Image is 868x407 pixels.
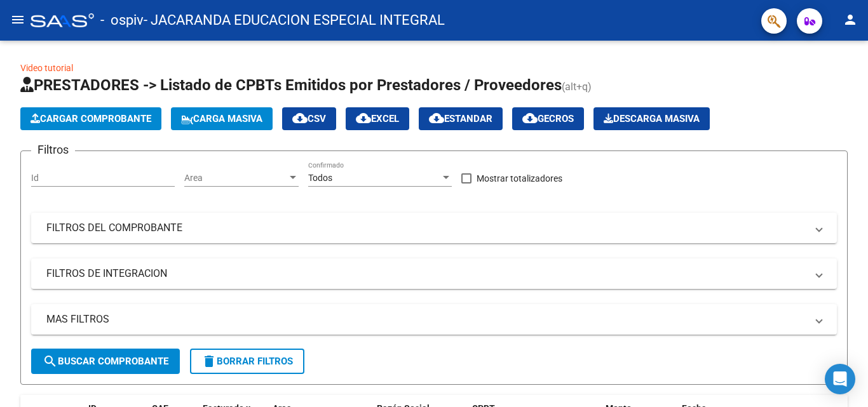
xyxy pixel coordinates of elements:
[31,349,180,374] button: Buscar Comprobante
[171,107,273,130] button: Carga Masiva
[201,356,293,367] span: Borrar Filtros
[356,110,371,126] mat-icon: cloud_download
[419,107,503,130] button: Estandar
[20,63,73,73] a: Video tutorial
[604,113,700,124] span: Descarga Masiva
[593,107,710,130] app-download-masive: Descarga masiva de comprobantes (adjuntos)
[10,12,25,27] mat-icon: menu
[825,364,855,394] div: Open Intercom Messenger
[100,6,144,34] span: - ospiv
[292,113,326,124] span: CSV
[43,356,168,367] span: Buscar Comprobante
[356,113,399,124] span: EXCEL
[20,107,161,130] button: Cargar Comprobante
[43,354,58,369] mat-icon: search
[593,107,710,130] button: Descarga Masiva
[843,12,858,27] mat-icon: person
[31,113,151,124] span: Cargar Comprobante
[429,113,492,124] span: Estandar
[522,110,538,126] mat-icon: cloud_download
[522,113,574,124] span: Gecros
[181,113,262,124] span: Carga Masiva
[31,213,837,243] mat-expansion-panel-header: FILTROS DEL COMPROBANTE
[46,267,806,281] mat-panel-title: FILTROS DE INTEGRACION
[292,110,308,126] mat-icon: cloud_download
[308,173,332,183] span: Todos
[46,312,806,326] mat-panel-title: MAS FILTROS
[31,258,837,289] mat-expansion-panel-header: FILTROS DE INTEGRACION
[20,76,562,94] span: PRESTADORES -> Listado de CPBTs Emitidos por Prestadores / Proveedores
[46,221,806,235] mat-panel-title: FILTROS DEL COMPROBANTE
[144,6,445,34] span: - JACARANDA EDUCACION ESPECIAL INTEGRAL
[562,81,592,93] span: (alt+q)
[31,304,837,335] mat-expansion-panel-header: MAS FILTROS
[282,107,336,130] button: CSV
[512,107,584,130] button: Gecros
[477,171,562,186] span: Mostrar totalizadores
[190,349,304,374] button: Borrar Filtros
[201,354,217,369] mat-icon: delete
[184,173,287,183] span: Area
[346,107,409,130] button: EXCEL
[429,110,444,126] mat-icon: cloud_download
[31,141,75,159] h3: Filtros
